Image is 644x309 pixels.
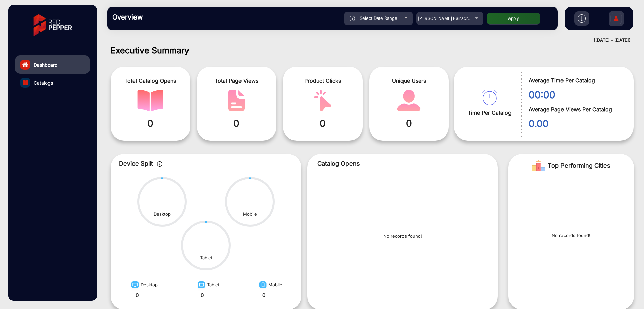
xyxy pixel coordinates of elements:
div: ([DATE] - [DATE]) [101,37,631,44]
span: 0 [116,116,185,130]
h3: Overview [112,13,206,21]
img: home [22,62,28,68]
span: Select Date Range [360,15,397,21]
button: Apply [487,13,540,25]
img: catalog [137,90,163,111]
span: 00:00 [529,88,624,102]
span: Top Performing Cities [548,159,610,172]
span: Product Clicks [288,77,358,85]
strong: 0 [262,292,265,298]
img: h2download.svg [578,14,586,23]
span: 0 [374,116,444,130]
div: Desktop [154,211,171,218]
img: icon [157,161,163,167]
img: catalog [223,90,250,111]
span: Total Catalog Opens [116,77,185,85]
p: No records found! [552,232,590,239]
img: vmg-logo [29,8,77,42]
img: image [196,281,207,292]
span: 0 [288,116,358,130]
span: Average Time Per Catalog [529,76,624,84]
span: Dashboard [34,61,58,68]
img: image [129,281,141,292]
strong: 0 [136,292,139,298]
span: Catalogs [34,79,53,86]
img: image [257,281,268,292]
span: Device Split [119,160,153,167]
img: catalog [23,80,28,85]
img: catalog [396,90,422,111]
h1: Executive Summary [111,45,634,55]
img: Sign%20Up.svg [609,8,623,31]
div: Mobile [257,279,282,292]
img: icon [350,16,355,21]
img: catalog [310,90,336,111]
a: Dashboard [15,55,90,74]
a: Catalogs [15,74,90,92]
div: Tablet [196,279,219,292]
span: Total Page Views [202,77,271,85]
img: catalog [482,90,497,105]
span: 0.00 [529,117,624,131]
span: 0 [202,116,271,130]
span: Average Page Views Per Catalog [529,105,624,113]
div: Tablet [200,255,212,261]
span: Unique Users [374,77,444,85]
span: [PERSON_NAME] Fairacre Farms [418,16,484,21]
div: Mobile [243,211,257,218]
div: Desktop [129,279,158,292]
p: No records found! [383,233,422,240]
p: Catalog Opens [317,159,488,168]
strong: 0 [201,292,204,298]
img: Rank image [532,159,545,172]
